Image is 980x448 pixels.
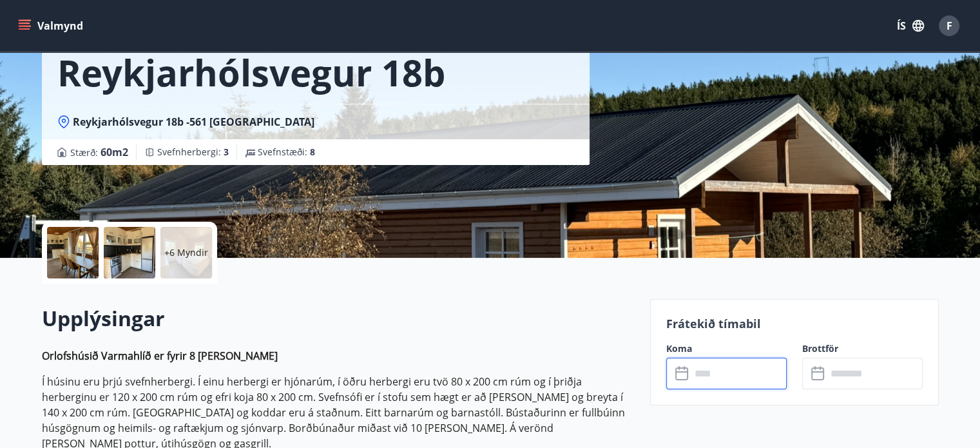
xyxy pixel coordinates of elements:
[258,146,315,159] span: Svefnstæði :
[802,342,923,355] label: Brottför
[70,144,128,160] span: Stærð :
[934,10,965,41] button: F
[310,146,315,158] span: 8
[101,145,128,159] span: 60 m2
[157,146,229,159] span: Svefnherbergi :
[666,342,787,355] label: Koma
[666,315,923,332] p: Frátekið tímabil
[42,349,278,363] strong: Orlofshúsið Varmahlíð er fyrir 8 [PERSON_NAME]
[15,14,88,37] button: menu
[890,14,931,37] button: ÍS
[164,246,208,259] p: +6 Myndir
[946,19,952,33] span: F
[42,304,635,333] h2: Upplýsingar
[224,146,229,158] span: 3
[73,115,314,129] span: Reykjarhólsvegur 18b -561 [GEOGRAPHIC_DATA]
